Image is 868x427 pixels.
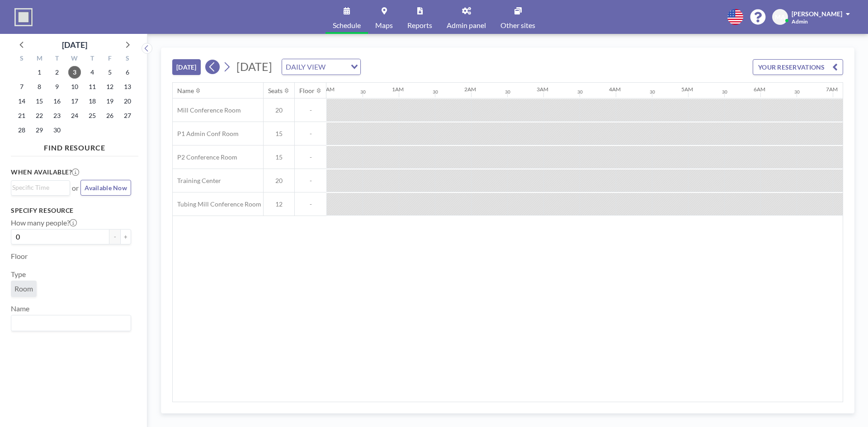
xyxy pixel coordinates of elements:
span: Monday, September 22, 2025 [33,109,46,122]
div: T [83,53,101,65]
span: Thursday, September 4, 2025 [86,66,99,79]
span: Saturday, September 20, 2025 [121,95,134,108]
span: Reports [407,22,432,29]
div: 5AM [681,86,693,93]
span: Tuesday, September 30, 2025 [51,124,63,136]
div: 7AM [826,86,838,93]
span: 15 [264,153,294,161]
button: Available Now [80,180,131,196]
span: Saturday, September 13, 2025 [121,80,134,93]
span: MA [775,13,785,21]
span: Friday, September 26, 2025 [104,109,116,122]
span: Room [14,284,33,293]
div: Name [177,87,194,95]
div: 30 [722,89,727,95]
div: 30 [650,89,655,95]
div: F [101,53,118,65]
span: - [295,130,326,138]
span: Friday, September 5, 2025 [104,66,116,79]
span: Monday, September 1, 2025 [33,66,46,79]
span: 12 [264,200,294,208]
span: - [295,106,326,114]
button: + [120,229,131,244]
div: 30 [794,89,800,95]
span: P2 Conference Room [173,153,237,161]
span: Sunday, September 7, 2025 [15,80,28,93]
span: - [295,153,326,161]
button: [DATE] [172,59,201,75]
label: How many people? [11,218,77,227]
span: 15 [264,130,294,138]
div: 12AM [320,86,335,93]
label: Type [11,270,26,279]
label: Floor [11,252,28,261]
button: - [109,229,120,244]
span: Sunday, September 14, 2025 [15,95,28,108]
span: Schedule [333,22,361,29]
span: - [295,200,326,208]
span: Thursday, September 11, 2025 [86,80,99,93]
div: 6AM [754,86,765,93]
span: Mill Conference Room [173,106,241,114]
span: Admin [792,18,808,25]
span: Wednesday, September 24, 2025 [68,109,81,122]
input: Search for option [328,61,345,73]
span: Training Center [173,177,221,185]
span: Thursday, September 18, 2025 [86,95,99,108]
span: Sunday, September 21, 2025 [15,109,28,122]
div: W [66,53,84,65]
span: Wednesday, September 10, 2025 [68,80,81,93]
img: organization-logo [14,8,33,26]
span: Other sites [500,22,535,29]
span: 20 [264,106,294,114]
span: [DATE] [236,60,272,73]
div: 30 [505,89,510,95]
span: Monday, September 8, 2025 [33,80,46,93]
span: P1 Admin Conf Room [173,130,239,138]
span: Saturday, September 27, 2025 [121,109,134,122]
div: 30 [577,89,583,95]
input: Search for option [12,183,65,192]
div: 30 [360,89,366,95]
span: - [295,177,326,185]
button: YOUR RESERVATIONS [753,59,843,75]
span: Monday, September 29, 2025 [33,124,46,136]
span: Tuesday, September 9, 2025 [51,80,63,93]
h4: FIND RESOURCE [11,140,138,152]
span: Friday, September 19, 2025 [104,95,116,108]
span: Tuesday, September 2, 2025 [51,66,63,79]
input: Search for option [12,317,126,329]
div: S [118,53,136,65]
div: Search for option [282,59,360,75]
span: Admin panel [447,22,486,29]
span: or [72,183,79,192]
div: Floor [299,87,315,95]
span: Tubing Mill Conference Room [173,200,261,208]
span: Friday, September 12, 2025 [104,80,116,93]
div: T [48,53,66,65]
div: [DATE] [62,38,87,51]
span: Saturday, September 6, 2025 [121,66,134,79]
div: Search for option [11,315,131,331]
div: 4AM [609,86,621,93]
span: Available Now [85,184,127,192]
div: 2AM [464,86,476,93]
span: Thursday, September 25, 2025 [86,109,99,122]
span: Wednesday, September 17, 2025 [68,95,81,108]
span: 20 [264,177,294,185]
span: Tuesday, September 23, 2025 [51,109,63,122]
h3: Specify resource [11,206,131,215]
label: Name [11,304,29,313]
div: 30 [433,89,438,95]
div: Seats [268,87,283,95]
span: Tuesday, September 16, 2025 [51,95,63,108]
div: M [31,53,48,65]
span: DAILY VIEW [284,61,327,73]
div: 3AM [537,86,548,93]
span: Maps [375,22,393,29]
span: Sunday, September 28, 2025 [15,124,28,136]
span: Wednesday, September 3, 2025 [68,66,81,79]
span: Monday, September 15, 2025 [33,95,46,108]
div: S [13,53,31,65]
div: 1AM [392,86,404,93]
